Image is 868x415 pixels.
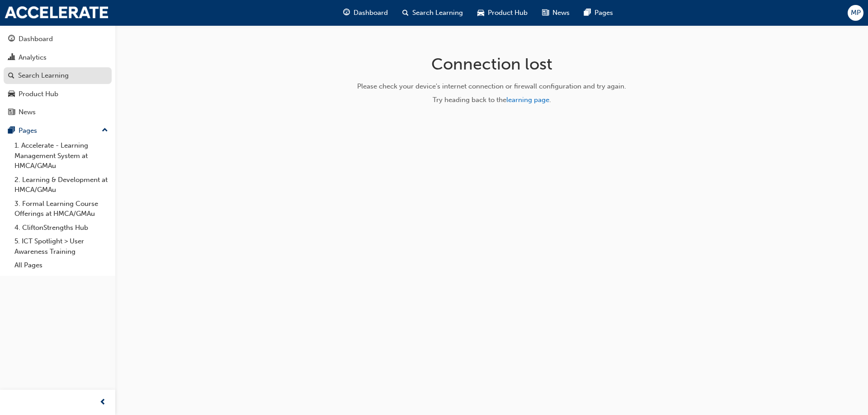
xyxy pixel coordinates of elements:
a: News [4,104,112,121]
span: pages-icon [8,127,15,135]
span: car-icon [8,90,15,98]
a: 4. CliftonStrengths Hub [11,221,112,235]
a: All Pages [11,258,112,272]
span: news-icon [542,7,549,19]
span: search-icon [402,7,409,19]
a: search-iconSearch Learning [395,4,470,22]
a: Dashboard [4,31,112,47]
a: Analytics [4,49,112,66]
a: 3. Formal Learning Course Offerings at HMCA/GMAu [11,197,112,221]
a: 5. ICT Spotlight > User Awareness Training [11,234,112,258]
button: Pages [4,122,112,139]
span: Search Learning [412,8,463,18]
span: Try heading back to the . [433,96,551,104]
span: Pages [594,8,613,18]
div: Search Learning [18,70,69,81]
div: Dashboard [19,34,53,44]
span: search-icon [8,72,14,80]
button: DashboardAnalyticsSearch LearningProduct HubNews [4,29,112,122]
span: prev-icon [99,397,106,408]
h1: Connection lost [349,54,635,74]
button: MP [848,5,863,21]
span: News [552,8,570,18]
a: learning page [506,96,549,104]
span: news-icon [8,108,15,117]
span: up-icon [102,125,108,136]
img: accelerate-hmca [5,6,108,19]
span: MP [851,8,861,18]
span: Dashboard [354,8,388,18]
div: Analytics [19,52,47,63]
a: pages-iconPages [577,4,620,22]
div: Pages [19,126,37,136]
a: news-iconNews [535,4,577,22]
div: News [19,107,36,117]
a: 1. Accelerate - Learning Management System at HMCA/GMAu [11,139,112,173]
span: car-icon [477,7,484,19]
span: Product Hub [488,8,528,18]
span: pages-icon [584,7,591,19]
a: guage-iconDashboard [336,4,395,22]
span: chart-icon [8,54,15,62]
a: 2. Learning & Development at HMCA/GMAu [11,173,112,197]
a: Search Learning [4,67,112,84]
a: Product Hub [4,86,112,103]
div: Please check your device's internet connection or firewall configuration and try again. [349,81,635,92]
a: car-iconProduct Hub [470,4,535,22]
span: guage-icon [8,35,15,43]
span: guage-icon [343,7,350,19]
div: Product Hub [19,89,58,99]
